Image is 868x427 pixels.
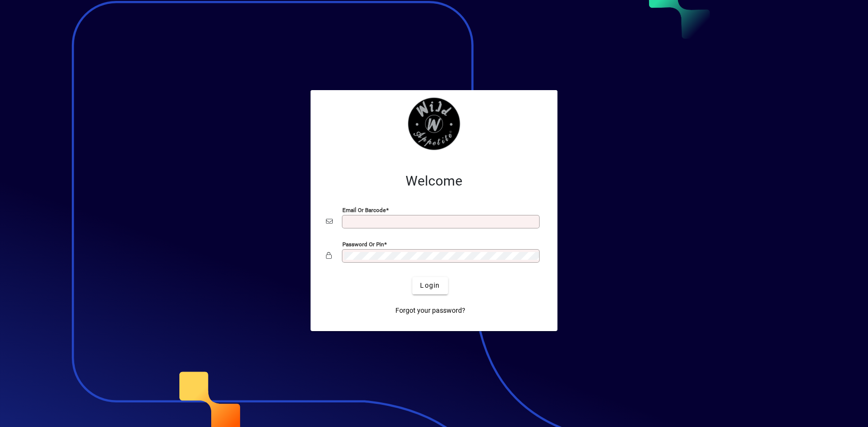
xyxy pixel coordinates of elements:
mat-label: Email or Barcode [342,206,386,213]
span: Login [420,280,440,291]
span: Forgot your password? [395,306,465,316]
a: Forgot your password? [392,302,469,320]
mat-label: Password or Pin [342,240,384,247]
h2: Welcome [326,173,542,189]
button: Login [412,277,448,294]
